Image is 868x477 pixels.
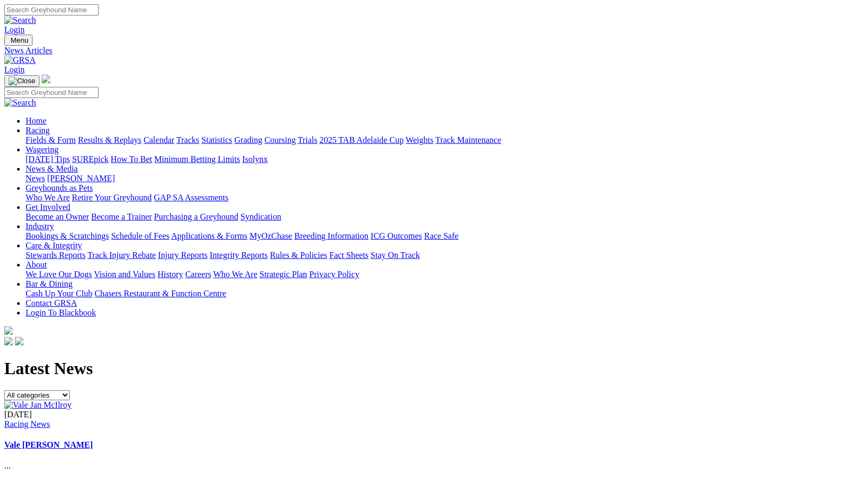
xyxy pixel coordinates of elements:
[240,212,281,221] a: Syndication
[4,65,25,74] a: Login
[176,135,199,144] a: Tracks
[4,35,33,46] button: Toggle navigation
[4,25,25,34] a: Login
[111,231,169,240] a: Schedule of Fees
[78,135,141,144] a: Results & Replays
[4,75,39,87] button: Toggle navigation
[436,135,501,144] a: Track Maintenance
[154,155,240,164] a: Minimum Betting Limits
[26,174,864,183] div: News & Media
[143,135,174,144] a: Calendar
[26,222,54,231] a: Industry
[4,87,99,98] input: Search
[26,241,82,250] a: Care & Integrity
[4,359,864,378] h1: Latest News
[4,419,50,429] a: Racing News
[171,231,247,240] a: Applications & Forms
[371,231,422,240] a: ICG Outcomes
[11,36,28,44] span: Menu
[4,98,36,108] img: Search
[26,135,864,145] div: Racing
[154,212,238,221] a: Purchasing a Greyhound
[26,183,93,192] a: Greyhounds as Pets
[4,4,99,15] input: Search
[26,174,45,183] a: News
[4,55,36,65] img: GRSA
[213,270,258,279] a: Who We Are
[294,231,368,240] a: Breeding Information
[26,231,864,241] div: Industry
[4,46,864,55] a: News Articles
[264,135,296,144] a: Coursing
[329,250,368,260] a: Fact Sheets
[235,135,262,144] a: Grading
[26,270,92,279] a: We Love Our Dogs
[424,231,458,240] a: Race Safe
[270,250,327,260] a: Rules & Policies
[406,135,433,144] a: Weights
[26,155,864,164] div: Wagering
[26,308,96,317] a: Login To Blackbook
[309,270,359,279] a: Privacy Policy
[26,231,109,240] a: Bookings & Scratchings
[26,250,864,260] div: Care & Integrity
[260,270,307,279] a: Strategic Plan
[94,270,155,279] a: Vision and Values
[26,145,59,154] a: Wagering
[242,155,268,164] a: Isolynx
[26,289,92,298] a: Cash Up Your Club
[4,400,71,410] img: Vale Jan McIlroy
[87,250,156,260] a: Track Injury Rebate
[298,135,317,144] a: Trials
[26,193,864,203] div: Greyhounds as Pets
[210,250,268,260] a: Integrity Reports
[250,231,292,240] a: MyOzChase
[26,155,70,164] a: [DATE] Tips
[94,289,226,298] a: Chasers Restaurant & Function Centre
[72,193,152,202] a: Retire Your Greyhound
[15,337,23,345] img: twitter.svg
[157,270,183,279] a: History
[91,212,152,221] a: Become a Trainer
[72,155,108,164] a: SUREpick
[4,410,864,471] div: ...
[26,250,85,260] a: Stewards Reports
[26,289,864,298] div: Bar & Dining
[4,15,36,25] img: Search
[111,155,152,164] a: How To Bet
[154,193,229,202] a: GAP SA Assessments
[371,250,420,260] a: Stay On Track
[42,75,50,83] img: logo-grsa-white.png
[4,326,13,335] img: logo-grsa-white.png
[26,164,78,173] a: News & Media
[185,270,211,279] a: Careers
[158,250,207,260] a: Injury Reports
[26,279,73,288] a: Bar & Dining
[26,126,50,135] a: Racing
[26,212,89,221] a: Become an Owner
[26,193,70,202] a: Who We Are
[26,116,46,125] a: Home
[26,212,864,222] div: Get Involved
[26,135,76,144] a: Fields & Form
[47,174,115,183] a: [PERSON_NAME]
[26,203,70,212] a: Get Involved
[9,77,35,85] img: Close
[319,135,404,144] a: 2025 TAB Adelaide Cup
[26,260,47,269] a: About
[202,135,232,144] a: Statistics
[4,337,13,345] img: facebook.svg
[26,298,77,308] a: Contact GRSA
[4,440,93,449] a: Vale [PERSON_NAME]
[26,270,864,279] div: About
[4,410,32,419] span: [DATE]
